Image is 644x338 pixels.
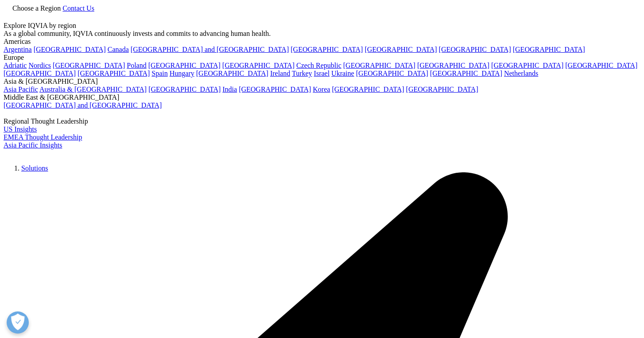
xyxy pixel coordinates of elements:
[270,70,290,77] a: Ireland
[4,85,38,93] a: Asia Pacific
[439,46,511,53] a: [GEOGRAPHIC_DATA]
[292,70,312,77] a: Turkey
[151,70,167,77] a: Spain
[4,22,640,30] div: Explore IQVIA by region
[196,70,268,77] a: [GEOGRAPHIC_DATA]
[4,62,27,69] a: Adriatic
[4,133,82,141] a: EMEA Thought Leadership
[356,70,428,77] a: [GEOGRAPHIC_DATA]
[331,70,354,77] a: Ukraine
[417,62,489,69] a: [GEOGRAPHIC_DATA]
[39,85,147,93] a: Australia & [GEOGRAPHIC_DATA]
[4,93,640,101] div: Middle East & [GEOGRAPHIC_DATA]
[131,46,289,53] a: [GEOGRAPHIC_DATA] and [GEOGRAPHIC_DATA]
[430,70,502,77] a: [GEOGRAPHIC_DATA]
[222,85,237,93] a: India
[148,62,221,69] a: [GEOGRAPHIC_DATA]
[4,125,37,133] a: US Insights
[565,62,637,69] a: [GEOGRAPHIC_DATA]
[53,62,125,69] a: [GEOGRAPHIC_DATA]
[7,311,29,334] button: Open Preferences
[513,46,585,53] a: [GEOGRAPHIC_DATA]
[504,70,538,77] a: Netherlands
[127,62,146,69] a: Poland
[4,78,640,85] div: Asia & [GEOGRAPHIC_DATA]
[365,46,437,53] a: [GEOGRAPHIC_DATA]
[332,85,404,93] a: [GEOGRAPHIC_DATA]
[4,117,640,125] div: Regional Thought Leadership
[4,38,640,46] div: Americas
[4,46,32,53] a: Argentina
[78,70,150,77] a: [GEOGRAPHIC_DATA]
[314,70,330,77] a: Israel
[406,85,478,93] a: [GEOGRAPHIC_DATA]
[148,85,221,93] a: [GEOGRAPHIC_DATA]
[34,46,106,53] a: [GEOGRAPHIC_DATA]
[21,164,48,172] a: Solutions
[170,70,194,77] a: Hungary
[62,4,94,12] a: Contact Us
[4,70,76,77] a: [GEOGRAPHIC_DATA]
[239,85,311,93] a: [GEOGRAPHIC_DATA]
[4,30,640,38] div: As a global community, IQVIA continuously invests and commits to advancing human health.
[28,62,51,69] a: Nordics
[491,62,563,69] a: [GEOGRAPHIC_DATA]
[4,141,62,149] a: Asia Pacific Insights
[108,46,129,53] a: Canada
[291,46,363,53] a: [GEOGRAPHIC_DATA]
[313,85,330,93] a: Korea
[296,62,341,69] a: Czech Republic
[4,54,640,62] div: Europe
[222,62,295,69] a: [GEOGRAPHIC_DATA]
[12,4,61,12] span: Choose a Region
[4,101,162,109] a: [GEOGRAPHIC_DATA] and [GEOGRAPHIC_DATA]
[343,62,415,69] a: [GEOGRAPHIC_DATA]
